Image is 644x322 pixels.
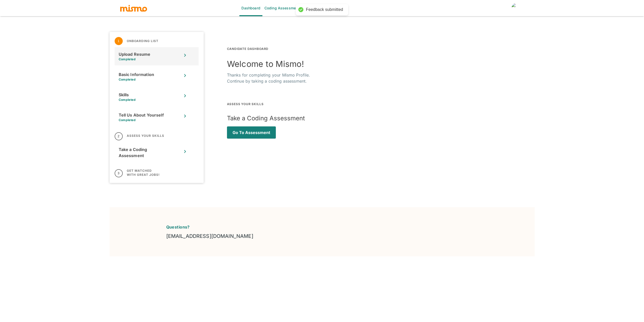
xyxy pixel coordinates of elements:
p: Completed [119,57,182,61]
span: 1 [115,37,123,45]
h6: CANDIDATE DASHBOARD [227,45,520,53]
h6: ASSESS YOUR SKILLS [227,100,520,108]
h6: Get Matched with Great Jobs! [127,169,160,177]
p: Completed [119,98,182,102]
img: logo [120,4,148,12]
img: Edward Rosado [511,3,522,13]
div: Tell Us About Yourself [119,112,182,118]
div: Skills [119,92,182,98]
a: [EMAIL_ADDRESS][DOMAIN_NAME] [166,233,253,239]
div: Take a Coding Assessment [119,146,157,159]
button: Go to Assessment [227,126,276,139]
h6: Assess Your Skills [127,134,164,138]
div: Feedback submitted [306,7,343,12]
span: 2 [115,132,123,140]
p: Questions? [166,223,270,231]
p: Completed [119,118,182,122]
p: Thanks for completing your Mismo Profile. Continue by taking a coding assessment. [227,72,520,84]
div: Upload Resume [119,51,182,57]
h6: Onboarding List [127,39,158,43]
span: 3 [115,169,123,177]
h5: Take a Coding Assessment [227,114,520,122]
h4: Welcome to Mismo! [227,59,520,69]
p: Completed [119,78,182,82]
div: Basic Information [119,71,182,78]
